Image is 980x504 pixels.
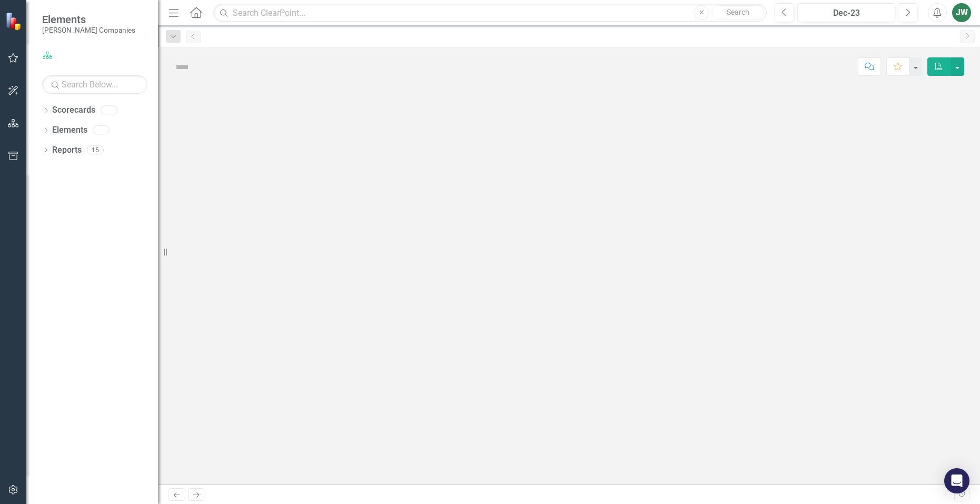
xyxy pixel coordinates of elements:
[711,5,764,20] button: Search
[952,3,971,22] button: JW
[42,75,147,94] input: Search Below...
[801,7,892,19] div: Dec-23
[52,144,82,156] a: Reports
[42,26,135,34] small: [PERSON_NAME] Companies
[5,12,24,30] img: ClearPoint Strategy
[87,145,104,154] div: 15
[174,58,191,75] img: Not Defined
[52,124,87,136] a: Elements
[213,4,767,22] input: Search ClearPoint...
[42,13,135,26] span: Elements
[797,3,895,22] button: Dec-23
[944,468,969,493] div: Open Intercom Messenger
[52,104,95,116] a: Scorecards
[727,8,749,16] span: Search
